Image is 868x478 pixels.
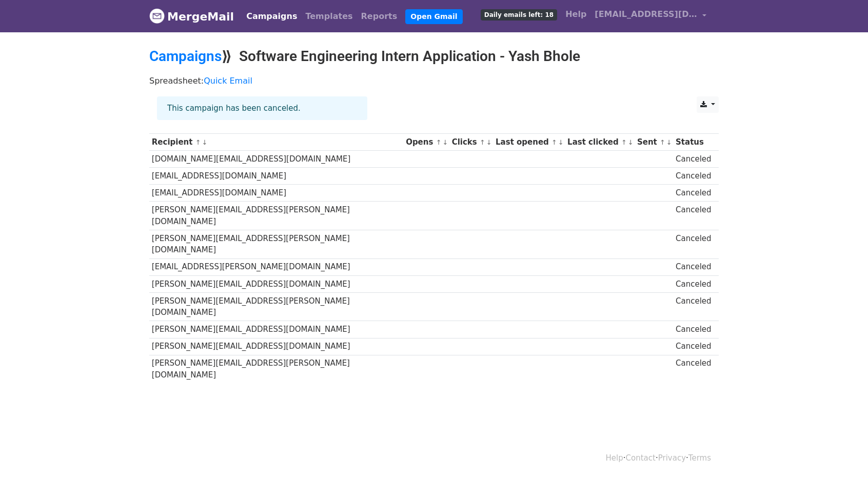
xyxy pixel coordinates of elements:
[493,134,565,151] th: Last opened
[673,168,714,185] td: Canceled
[149,355,403,383] td: [PERSON_NAME][EMAIL_ADDRESS][PERSON_NAME][DOMAIN_NAME]
[149,134,403,151] th: Recipient
[449,134,493,151] th: Clicks
[403,134,449,151] th: Opens
[673,338,714,355] td: Canceled
[149,48,719,65] h2: ⟫ Software Engineering Intern Application - Yash Bhole
[149,75,719,86] p: Spreadsheet:
[673,292,714,321] td: Canceled
[673,275,714,292] td: Canceled
[551,138,557,146] a: ↑
[149,8,165,24] img: MergeMail logo
[673,230,714,259] td: Canceled
[621,138,627,146] a: ↑
[673,321,714,338] td: Canceled
[357,6,402,27] a: Reports
[405,9,462,24] a: Open Gmail
[157,96,367,121] div: This campaign has been canceled.
[486,138,492,146] a: ↓
[149,151,403,168] td: [DOMAIN_NAME][EMAIL_ADDRESS][DOMAIN_NAME]
[442,138,448,146] a: ↓
[635,134,673,151] th: Sent
[673,355,714,383] td: Canceled
[666,138,672,146] a: ↓
[301,6,357,27] a: Templates
[204,76,252,86] a: Quick Email
[606,453,623,463] a: Help
[149,258,403,275] td: [EMAIL_ADDRESS][PERSON_NAME][DOMAIN_NAME]
[595,8,697,21] span: [EMAIL_ADDRESS][DOMAIN_NAME]
[477,4,561,25] a: Daily emails left: 18
[673,151,714,168] td: Canceled
[673,258,714,275] td: Canceled
[149,275,403,292] td: [PERSON_NAME][EMAIL_ADDRESS][DOMAIN_NAME]
[688,453,711,463] a: Terms
[561,4,590,25] a: Help
[626,453,656,463] a: Contact
[149,6,234,27] a: MergeMail
[658,453,686,463] a: Privacy
[673,134,714,151] th: Status
[590,4,711,28] a: [EMAIL_ADDRESS][DOMAIN_NAME]
[195,138,201,146] a: ↑
[673,185,714,202] td: Canceled
[660,138,665,146] a: ↑
[149,168,403,185] td: [EMAIL_ADDRESS][DOMAIN_NAME]
[558,138,564,146] a: ↓
[436,138,442,146] a: ↑
[565,134,635,151] th: Last clicked
[628,138,634,146] a: ↓
[149,338,403,355] td: [PERSON_NAME][EMAIL_ADDRESS][DOMAIN_NAME]
[149,48,222,65] a: Campaigns
[481,9,557,21] span: Daily emails left: 18
[673,202,714,230] td: Canceled
[149,230,403,259] td: [PERSON_NAME][EMAIL_ADDRESS][PERSON_NAME][DOMAIN_NAME]
[149,292,403,321] td: [PERSON_NAME][EMAIL_ADDRESS][PERSON_NAME][DOMAIN_NAME]
[202,138,207,146] a: ↓
[242,6,301,27] a: Campaigns
[480,138,485,146] a: ↑
[817,429,868,478] iframe: Chat Widget
[149,185,403,202] td: [EMAIL_ADDRESS][DOMAIN_NAME]
[149,202,403,230] td: [PERSON_NAME][EMAIL_ADDRESS][PERSON_NAME][DOMAIN_NAME]
[149,321,403,338] td: [PERSON_NAME][EMAIL_ADDRESS][DOMAIN_NAME]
